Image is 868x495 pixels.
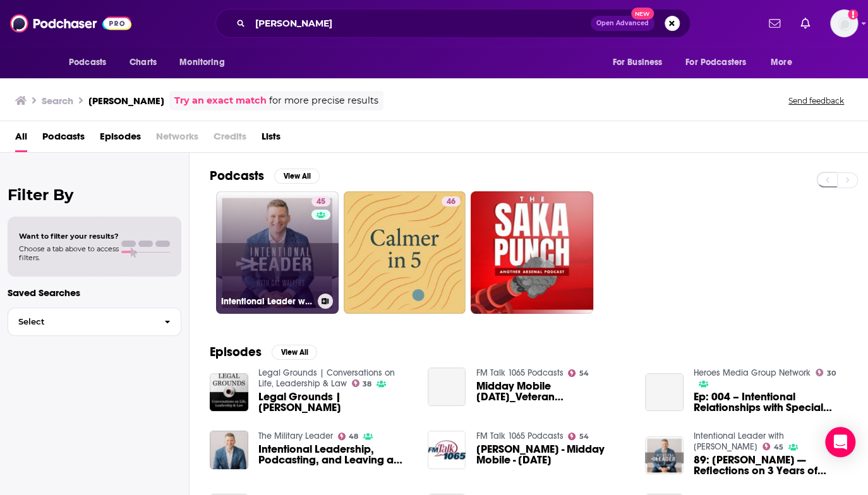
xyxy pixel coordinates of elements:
h2: Filter By [8,186,181,204]
span: Intentional Leadership, Podcasting, and Leaving a Legacy | [PERSON_NAME] [258,444,413,465]
button: open menu [762,51,808,75]
a: 45 [311,196,330,206]
span: For Podcasters [685,54,746,71]
button: open menu [677,51,764,75]
span: 89: [PERSON_NAME] — Reflections on 3 Years of Podcasting, Setbacks, and Self-Leadership [694,455,848,476]
button: Select [8,307,181,336]
a: Heroes Media Group Network [694,367,811,378]
a: The Military Leader [258,431,333,441]
span: Want to filter your results? [19,232,119,241]
span: Charts [130,54,157,71]
span: 54 [579,371,589,376]
span: New [631,8,654,20]
div: Search podcasts, credits, & more... [215,9,690,38]
a: 38 [352,379,372,387]
a: Lists [262,126,280,152]
button: open menu [171,51,241,75]
span: Monitoring [179,54,224,71]
span: 45 [316,196,325,208]
a: Legal Grounds | Cal Walters [258,391,413,413]
button: open menu [603,51,678,75]
a: PodcastsView All [210,168,320,184]
a: 48 [338,432,359,440]
a: Legal Grounds | Conversations on Life, Leadership & Law [258,367,395,389]
h3: [PERSON_NAME] [88,95,164,107]
img: User Profile [830,9,858,37]
input: Search podcasts, credits, & more... [250,13,591,33]
a: 54 [568,432,589,440]
button: Show profile menu [830,9,858,37]
button: View All [274,169,320,184]
span: 30 [827,371,836,376]
span: Select [8,318,154,326]
img: Podchaser - Follow, Share and Rate Podcasts [10,11,131,35]
span: More [771,54,792,71]
a: Ep: 004 – Intentional Relationships with Special Guest, Cal Walters [694,391,848,413]
a: Show notifications dropdown [795,13,815,34]
a: 46 [442,196,461,206]
img: Legal Grounds | Cal Walters [210,373,248,412]
span: 46 [447,196,455,208]
p: Saved Searches [8,287,181,299]
span: Midday Mobile [DATE]_Veteran [PERSON_NAME] [476,381,630,402]
a: Intentional Leadership, Podcasting, and Leaving a Legacy | Cal Walters [258,444,413,465]
button: View All [272,345,317,360]
h2: Episodes [210,344,262,360]
span: Credits [214,126,246,152]
a: Show notifications dropdown [764,13,785,34]
a: 45 [763,443,783,450]
svg: Add a profile image [848,9,858,20]
a: Intentional Leader with Cal Walters [694,431,784,452]
h3: Search [42,95,73,107]
a: Charts [121,51,164,75]
a: 46 [344,191,466,314]
span: For Business [612,54,662,71]
a: EpisodesView All [210,344,317,360]
a: Ep: 004 – Intentional Relationships with Special Guest, Cal Walters [645,373,684,412]
span: Ep: 004 – Intentional Relationships with Special Guest, [PERSON_NAME] [694,391,848,413]
a: Cal Walters - Midday Mobile - August 19 2021 [476,444,630,465]
a: 89: Cal Walters — Reflections on 3 Years of Podcasting, Setbacks, and Self-Leadership [694,455,848,476]
a: 54 [568,369,589,377]
span: Choose a tab above to access filters. [19,244,119,262]
a: 30 [816,369,836,376]
button: Open AdvancedNew [591,16,654,31]
span: for more precise results [269,93,378,108]
a: Try an exact match [174,93,267,108]
a: FM Talk 1065 Podcasts [476,431,563,441]
span: 38 [363,381,371,387]
a: Midday Mobile 12-10-20_Veteran Cal Walters [428,367,466,406]
a: All [15,126,27,152]
h2: Podcasts [210,168,264,184]
button: open menu [60,51,123,75]
span: Networks [156,126,198,152]
span: Podcasts [69,54,106,71]
span: 54 [579,434,589,439]
h3: Intentional Leader with [PERSON_NAME] [221,296,313,307]
span: [PERSON_NAME] - Midday Mobile - [DATE] [476,444,630,465]
span: 48 [349,434,358,439]
button: Send feedback [785,95,848,106]
img: 89: Cal Walters — Reflections on 3 Years of Podcasting, Setbacks, and Self-Leadership [645,436,684,475]
span: 45 [774,444,783,450]
a: 45Intentional Leader with [PERSON_NAME] [216,191,339,314]
img: Cal Walters - Midday Mobile - August 19 2021 [428,431,466,469]
a: Midday Mobile 12-10-20_Veteran Cal Walters [476,381,630,402]
a: Podcasts [42,126,85,152]
span: Open Advanced [596,20,649,27]
span: Legal Grounds | [PERSON_NAME] [258,391,413,413]
a: Episodes [100,126,141,152]
span: Logged in as megcassidy [830,9,858,37]
div: Open Intercom Messenger [825,427,855,457]
a: FM Talk 1065 Podcasts [476,367,563,378]
img: Intentional Leadership, Podcasting, and Leaving a Legacy | Cal Walters [210,431,248,469]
